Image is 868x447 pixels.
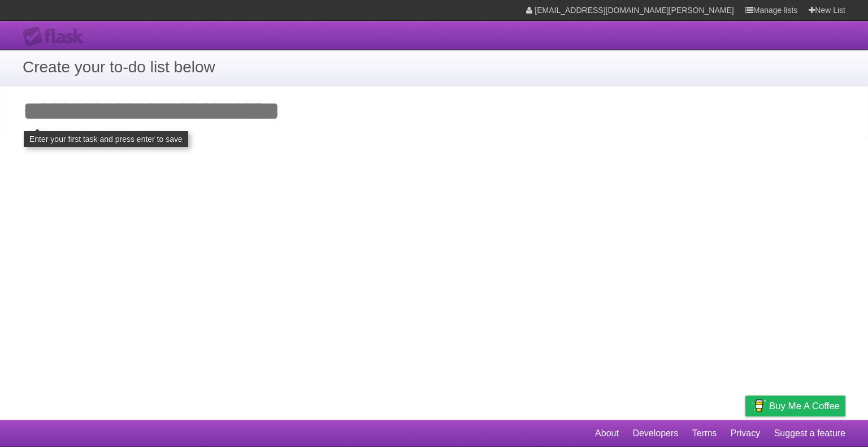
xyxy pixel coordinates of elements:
[692,423,717,444] a: Terms
[745,396,845,416] a: Buy me a coffee
[632,423,678,444] a: Developers
[774,423,845,444] a: Suggest a feature
[751,396,766,415] img: Buy me a coffee
[769,396,840,416] span: Buy me a coffee
[595,423,619,444] a: About
[23,27,90,47] div: Flask
[731,423,760,444] a: Privacy
[23,55,845,79] h1: Create your to-do list below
